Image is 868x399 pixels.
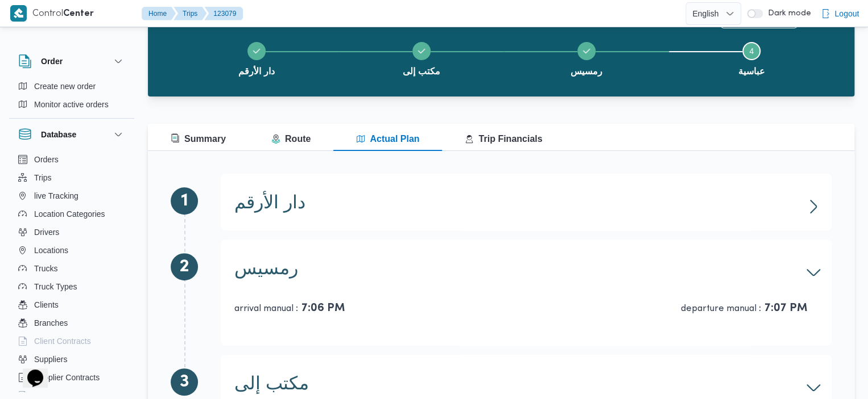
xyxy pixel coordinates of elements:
[816,2,863,25] button: Logout
[174,28,339,87] button: دار الأرقم
[417,47,426,56] svg: Step 2 is complete
[749,47,754,56] span: 4
[738,65,765,78] span: عباسية
[34,225,59,239] span: Drivers
[171,187,198,215] div: 1
[14,259,130,278] button: Trucks
[18,128,125,141] button: Database
[14,169,130,187] button: Trips
[301,303,345,314] span: 7:06 PM
[9,150,134,396] div: Database
[234,198,818,207] button: دار الأرقم
[142,7,176,20] button: Home
[14,223,130,241] button: Drivers
[10,5,27,22] img: X8yXhbKr1z7QwAAAABJRU5ErkJggg==
[41,128,76,141] h3: Database
[173,7,206,20] button: Trips
[63,10,94,18] b: Center
[34,298,59,312] span: Clients
[681,304,761,313] span: departure manual :
[571,65,602,78] span: رمسيس
[356,134,419,144] span: Actual Plan
[34,352,67,366] span: Suppliers
[234,379,309,388] span: مكتب إلى
[234,304,298,313] span: arrival manual :
[252,47,261,56] svg: Step 1 is complete
[14,314,130,332] button: Branches
[34,316,68,330] span: Branches
[9,77,134,118] div: Order
[204,7,243,20] button: 123079
[34,262,57,275] span: Trucks
[234,198,305,207] span: دار الأرقم
[34,243,68,257] span: Locations
[34,79,96,93] span: Create new order
[34,334,91,348] span: Client Contracts
[18,54,125,68] button: Order
[763,9,811,18] span: Dark mode
[834,7,859,20] span: Logout
[34,98,109,111] span: Monitor active orders
[41,54,63,68] h3: Order
[14,95,130,114] button: Monitor active orders
[34,171,52,184] span: Trips
[171,134,226,144] span: Summary
[504,28,669,87] button: رمسيس
[582,47,591,56] svg: Step 3 is complete
[14,187,130,205] button: live Tracking
[403,65,440,78] span: مكتب إلى
[234,263,818,272] button: رمسيس
[14,150,130,169] button: Orders
[14,77,130,95] button: Create new order
[271,134,311,144] span: Route
[238,65,274,78] span: دار الأرقم
[14,368,130,387] button: Supplier Contracts
[14,241,130,259] button: Locations
[465,134,542,144] span: Trip Financials
[764,303,808,314] span: 7:07 PM
[339,28,504,87] button: مكتب إلى
[14,332,130,350] button: Client Contracts
[14,205,130,223] button: Location Categories
[14,296,130,314] button: Clients
[234,263,298,272] span: رمسيس
[14,278,130,296] button: Truck Types
[171,368,198,396] div: 3
[14,350,130,368] button: Suppliers
[171,253,198,280] div: 2
[34,207,105,221] span: Location Categories
[34,371,100,384] span: Supplier Contracts
[669,28,834,87] button: عباسية
[34,153,59,166] span: Orders
[234,275,818,325] div: رمسيس
[11,354,48,388] iframe: chat widget
[34,280,77,293] span: Truck Types
[34,189,78,203] span: live Tracking
[234,379,818,388] button: مكتب إلى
